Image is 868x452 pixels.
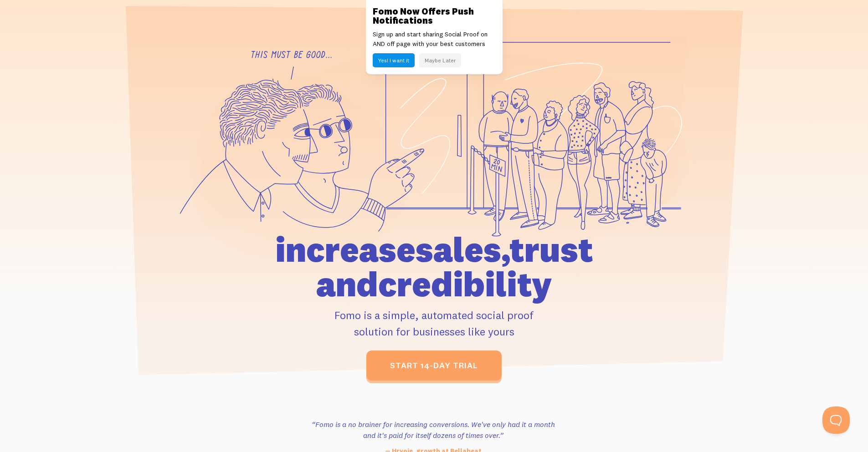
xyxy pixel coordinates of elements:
[822,406,850,434] iframe: Help Scout Beacon - Open
[373,30,496,49] p: Sign up and start sharing Social Proof on AND off page with your best customers
[223,232,645,301] h1: increase sales, trust and credibility
[223,307,645,340] p: Fomo is a simple, automated social proof solution for businesses like yours
[366,350,502,381] a: start 14-day trial
[309,419,558,441] h3: “Fomo is a no brainer for increasing conversions. We've only had it a month and it's paid for its...
[373,53,415,67] button: Yes! I want it
[373,7,496,25] h3: Fomo Now Offers Push Notifications
[419,53,461,67] button: Maybe Later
